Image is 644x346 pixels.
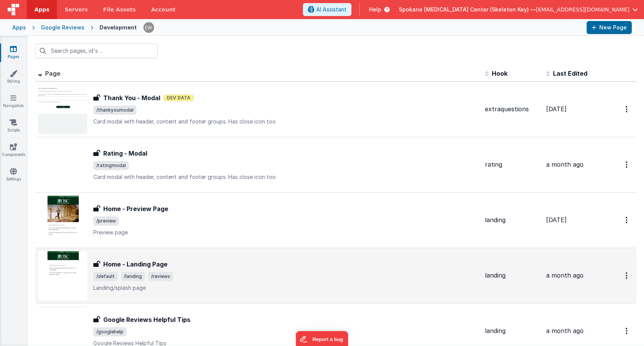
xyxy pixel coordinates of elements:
[103,315,190,324] h3: Google Reviews Helpful Tips
[399,6,638,13] button: Spokane [MEDICAL_DATA] Center (Skeleton Key) — [EMAIL_ADDRESS][DOMAIN_NAME]
[546,216,567,224] span: [DATE]
[621,157,633,172] button: Options
[485,216,540,224] div: landing
[621,212,633,228] button: Options
[93,272,118,281] span: /default
[93,173,479,181] p: Card modal with header, content and footer groups. Has close icon too
[45,70,60,77] span: Page
[587,21,632,34] button: New Page
[621,101,633,117] button: Options
[399,6,536,13] span: Spokane [MEDICAL_DATA] Center (Skeleton Key) —
[546,161,584,168] span: a month ago
[546,271,584,279] span: a month ago
[93,216,119,226] span: /preview
[553,70,587,77] span: Last Edited
[65,6,88,13] span: Servers
[93,327,127,336] span: /googlehelp
[621,323,633,339] button: Options
[621,268,633,283] button: Options
[93,229,479,236] p: Preview page
[369,6,381,13] span: Help
[93,118,479,125] p: Card modal with header, content and footer groups. Has close icon too
[148,272,173,281] span: /reviews
[485,105,540,114] div: extraquestions
[485,271,540,280] div: landing
[546,327,584,335] span: a month ago
[93,106,137,115] span: /thankyoumodal
[103,260,168,269] h3: Home - Landing Page
[316,6,346,13] span: AI Assistant
[546,105,567,113] span: [DATE]
[35,44,158,58] input: Search pages, id's ...
[103,93,160,102] h3: Thank You - Modal
[163,94,194,101] span: Dev Data
[492,70,507,77] span: Hook
[103,204,168,213] h3: Home - Preview Page
[103,149,147,158] h3: Rating - Modal
[93,284,479,292] p: Landing/splash page
[34,6,49,13] span: Apps
[485,327,540,335] div: landing
[536,6,629,13] span: [EMAIL_ADDRESS][DOMAIN_NAME]
[93,161,129,170] span: /ratingmodal
[121,272,145,281] span: /landing
[12,24,26,31] div: Apps
[103,6,136,13] span: File Assets
[41,24,85,31] div: Google Reviews
[99,24,137,31] div: Development
[485,160,540,169] div: rating
[143,22,154,33] img: daf6185105a2932719d0487c37da19b1
[303,3,351,16] button: AI Assistant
